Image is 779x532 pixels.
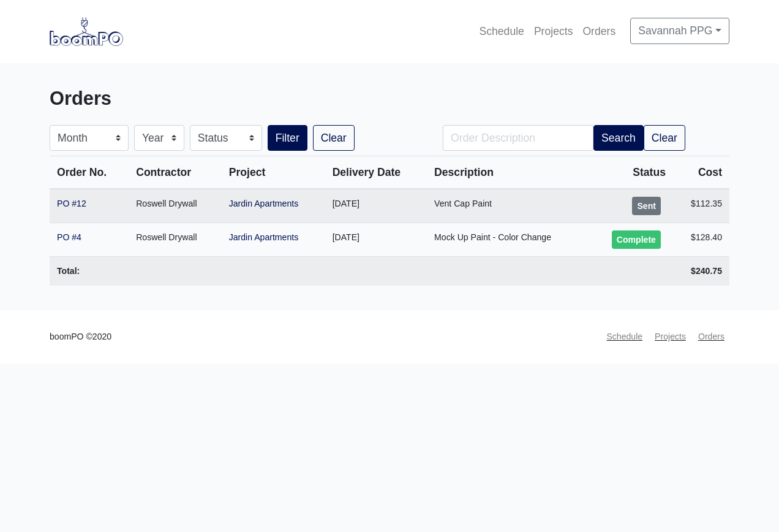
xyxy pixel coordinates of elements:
[50,330,111,344] small: boomPO ©2020
[427,189,589,223] td: Vent Cap Paint
[589,156,673,189] th: Status
[222,156,325,189] th: Project
[673,156,729,189] th: Cost
[325,156,427,189] th: Delivery Date
[325,223,427,257] td: [DATE]
[427,156,589,189] th: Description
[129,156,222,189] th: Contractor
[325,189,427,223] td: [DATE]
[268,125,307,151] button: Filter
[313,125,355,151] a: Clear
[475,18,529,45] a: Schedule
[427,223,589,257] td: Mock Up Paint - Color Change
[693,325,729,349] a: Orders
[650,325,691,349] a: Projects
[50,156,129,189] th: Order No.
[229,199,298,208] a: Jardin Apartments
[57,266,80,276] strong: Total:
[673,223,729,257] td: $128.40
[529,18,578,45] a: Projects
[632,197,661,215] div: Sent
[612,230,661,249] div: Complete
[57,232,81,242] a: PO #4
[578,18,620,45] a: Orders
[50,88,380,110] h3: Orders
[630,18,729,44] a: Savannah PPG
[601,325,647,349] a: Schedule
[129,223,222,257] td: Roswell Drywall
[593,125,644,151] button: Search
[50,17,123,45] img: boomPO
[229,232,298,242] a: Jardin Apartments
[644,125,685,151] a: Clear
[673,189,729,223] td: $112.35
[443,125,593,151] input: Order Description
[57,199,86,208] a: PO #12
[691,266,722,276] strong: $240.75
[129,189,222,223] td: Roswell Drywall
